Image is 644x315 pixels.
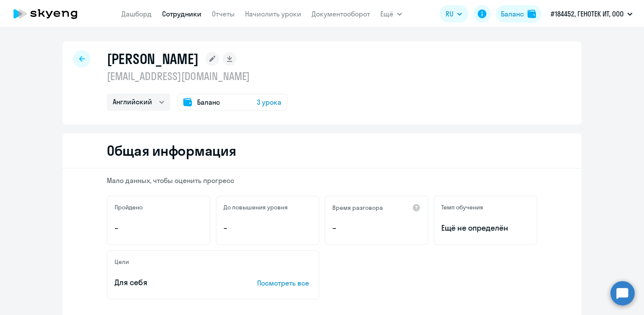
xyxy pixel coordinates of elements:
h5: Темп обучения [441,203,483,211]
span: Ещё не определён [441,222,529,234]
h5: До повышения уровня [223,203,288,211]
button: RU [440,5,468,22]
p: #184452, ГЕНОТЕК ИТ, ООО [551,9,624,19]
span: Баланс [197,97,220,107]
div: Баланс [501,9,524,19]
a: Документооборот [312,10,370,18]
img: balance [527,10,536,18]
button: Ещё [380,5,402,22]
a: Отчеты [212,10,235,18]
h1: [PERSON_NAME] [107,50,198,67]
a: Начислить уроки [245,10,301,18]
span: RU [446,9,453,19]
h5: Пройдено [115,203,143,211]
p: Мало данных, чтобы оценить прогресс [107,176,537,185]
button: #184452, ГЕНОТЕК ИТ, ООО [546,3,637,24]
a: Сотрудники [162,10,201,18]
h2: Общая информация [107,142,236,159]
p: Посмотреть все [257,278,312,288]
p: – [115,222,203,234]
a: Дашборд [121,10,152,18]
h5: Цели [115,258,129,266]
button: Балансbalance [496,5,541,22]
p: Для себя [115,277,230,288]
p: – [332,222,421,234]
span: Ещё [380,9,393,19]
p: – [223,222,312,234]
p: [EMAIL_ADDRESS][DOMAIN_NAME] [107,69,287,83]
h5: Время разговора [332,204,383,212]
span: 3 урока [257,97,281,107]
